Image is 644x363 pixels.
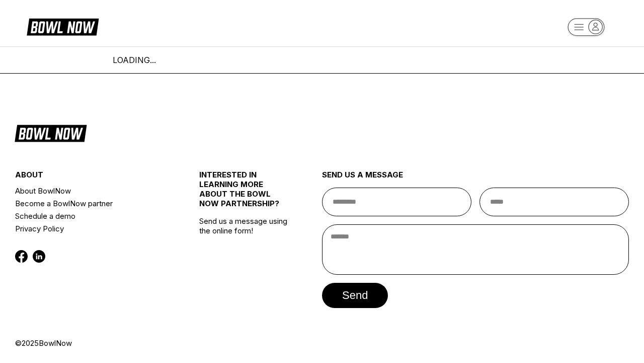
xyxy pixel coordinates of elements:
div: INTERESTED IN LEARNING MORE ABOUT THE BOWL NOW PARTNERSHIP? [199,170,291,216]
div: about [15,170,169,185]
div: LOADING... [113,55,531,65]
a: Become a BowlNow partner [15,197,169,210]
a: About BowlNow [15,185,169,197]
div: Send us a message using the online form! [199,148,291,338]
div: © 2025 BowlNow [15,338,629,348]
a: Schedule a demo [15,210,169,222]
button: send [322,283,388,308]
a: Privacy Policy [15,222,169,235]
div: send us a message [322,170,629,188]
